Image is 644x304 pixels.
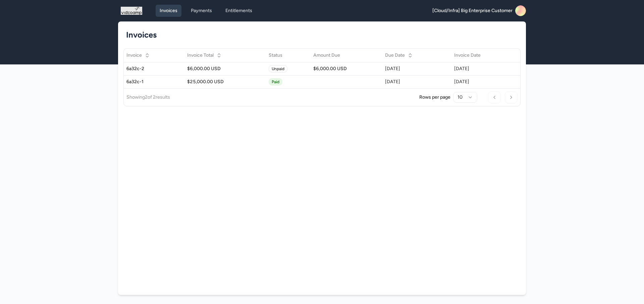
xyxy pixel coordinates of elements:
[187,79,263,85] div: $25,000.00 USD
[269,65,287,72] span: Unpaid
[126,30,513,40] h1: Invoices
[121,5,142,16] img: logo_1757534123.png
[313,65,380,72] div: $6,000.00 USD
[454,79,508,85] div: [DATE]
[122,50,154,61] button: Invoice
[187,65,263,72] div: $6,000.00 USD
[187,5,216,17] a: Payments
[126,65,182,72] div: 6a32c-2
[451,49,511,62] th: Invoice Date
[221,5,256,17] a: Entitlements
[126,94,170,101] p: Showing 2 of 2 results
[269,78,282,86] span: Paid
[385,65,448,72] div: [DATE]
[381,50,417,61] button: Due Date
[126,79,182,85] div: 6a32c-1
[156,5,181,17] a: Invoices
[266,49,311,62] th: Status
[432,7,513,14] span: [Cloud/Infra] Big Enterprise Customer
[454,65,508,72] div: [DATE]
[419,94,450,101] p: Rows per page
[432,5,526,16] a: [Cloud/Infra] Big Enterprise Customer
[385,79,448,85] div: [DATE]
[183,50,226,61] button: Invoice Total
[187,52,214,59] span: Invoice Total
[385,52,405,59] span: Due Date
[126,52,142,59] span: Invoice
[311,49,383,62] th: Amount Due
